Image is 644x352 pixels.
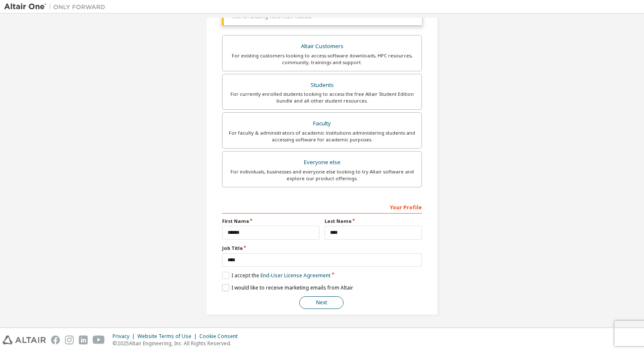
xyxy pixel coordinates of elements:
[228,41,416,52] div: Altair Customers
[93,336,105,344] img: youtube.svg
[222,218,319,225] label: First Name
[222,284,353,291] label: I would like to receive marketing emails from Altair
[65,336,74,344] img: instagram.svg
[228,157,416,168] div: Everyone else
[113,333,137,340] div: Privacy
[222,272,330,279] label: I accept the
[228,118,416,130] div: Faculty
[228,52,416,66] div: For existing customers looking to access software downloads, HPC resources, community, trainings ...
[222,245,422,252] label: Job Title
[228,130,416,143] div: For faculty & administrators of academic institutions administering students and accessing softwa...
[3,336,46,344] img: altair_logo.svg
[228,79,416,91] div: Students
[222,200,422,214] div: Your Profile
[299,296,343,309] button: Next
[199,333,243,340] div: Cookie Consent
[325,218,422,225] label: Last Name
[260,272,330,279] a: End-User License Agreement
[228,168,416,182] div: For individuals, businesses and everyone else looking to try Altair software and explore our prod...
[79,336,88,344] img: linkedin.svg
[228,91,416,104] div: For currently enrolled students looking to access the free Altair Student Edition bundle and all ...
[51,336,60,344] img: facebook.svg
[4,3,110,11] img: Altair One
[113,340,243,347] p: © 2025 Altair Engineering, Inc. All Rights Reserved.
[137,333,199,340] div: Website Terms of Use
